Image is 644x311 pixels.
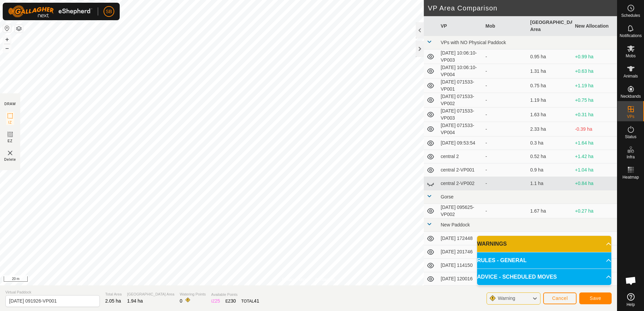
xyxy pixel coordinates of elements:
td: [DATE] 201746 [438,245,483,259]
th: VP [438,16,483,36]
span: Schedules [621,13,640,18]
span: VPs with NO Physical Paddock [441,40,506,45]
span: Virtual Paddock [5,289,100,295]
th: Mob [483,16,528,36]
span: EZ [8,138,13,144]
td: +0.75 ha [572,93,617,107]
td: central 2-VP001 [438,163,483,177]
span: 1.94 ha [127,298,143,304]
span: Cancel [552,296,568,301]
div: - [486,126,525,133]
td: 1.19 ha [528,93,573,107]
span: Delete [4,157,16,162]
p-accordion-header: RULES - GENERAL [477,252,611,269]
td: 0.9 ha [528,163,573,177]
span: 25 [215,298,220,304]
td: [DATE] 071533-VP004 [438,122,483,136]
span: 41 [254,298,259,304]
td: [DATE] 114150 [438,259,483,272]
div: TOTAL [241,298,259,305]
td: [DATE] 172448 [438,232,483,245]
p-accordion-header: ADVICE - SCHEDULED MOVES [477,269,611,285]
span: 30 [231,298,236,304]
p-accordion-header: WARNINGS [477,236,611,252]
div: IZ [211,298,220,305]
td: +0.99 ha [572,50,617,64]
span: Warning [498,296,515,301]
span: Status [625,135,636,139]
td: +0.27 ha [572,204,617,218]
button: Cancel [543,292,577,304]
td: [DATE] 071533-VP002 [438,93,483,107]
span: [GEOGRAPHIC_DATA] Area [127,291,174,297]
td: [DATE] 120016 [438,272,483,286]
span: Infra [626,155,635,159]
h2: VP Area Comparison [428,4,617,12]
td: central 2 [438,150,483,163]
div: - [486,153,525,160]
div: - [486,68,525,75]
span: Total Area [105,291,122,297]
span: Available Points [211,292,259,298]
div: - [486,166,525,174]
a: Help [617,290,644,309]
td: -0.39 ha [572,122,617,136]
div: - [486,180,525,187]
button: – [3,44,11,52]
td: 0.3 ha [528,136,573,150]
td: [DATE] 10:06:10-VP004 [438,64,483,79]
span: Heatmap [622,175,639,179]
td: central 2-VP002 [438,177,483,190]
span: 0 [180,298,182,304]
span: IZ [8,120,12,125]
td: 0.95 ha [528,50,573,64]
div: - [486,208,525,215]
span: Save [590,296,601,301]
td: +1.24 ha [572,286,617,299]
td: +0.31 ha [572,107,617,122]
span: Animals [623,74,638,78]
td: +0.63 ha [572,64,617,79]
img: Gallagher Logo [8,5,92,18]
button: + [3,35,11,43]
td: [DATE] 071533-VP001 [438,79,483,93]
div: EZ [226,298,236,305]
span: RULES - GENERAL [477,256,527,265]
span: 2.05 ha [105,298,121,304]
td: 1.67 ha [528,204,573,218]
td: +1.64 ha [572,136,617,150]
td: [DATE] 120420 [438,286,483,299]
span: WARNINGS [477,240,507,248]
button: Reset Map [3,24,11,32]
div: DRAW [4,101,16,106]
button: Map Layers [15,25,23,33]
td: 1.63 ha [528,107,573,122]
button: Save [579,292,612,304]
td: [DATE] 10:06:10-VP003 [438,50,483,64]
td: 0.7 ha [528,286,573,299]
div: - [486,82,525,89]
span: SB [106,8,112,15]
td: 0.52 ha [528,150,573,163]
div: Open chat [621,271,641,291]
span: Gorse [441,194,453,199]
td: +1.04 ha [572,163,617,177]
span: Neckbands [620,94,641,98]
td: 0.75 ha [528,79,573,93]
td: 0.53 ha [528,232,573,245]
td: [DATE] 09:53:54 [438,136,483,150]
img: VP [6,149,14,157]
td: [DATE] 095625-VP002 [438,204,483,218]
td: [DATE] 071533-VP003 [438,107,483,122]
a: Contact Us [315,277,335,283]
span: Mobs [626,54,636,58]
a: Privacy Policy [282,277,307,283]
div: - [486,235,525,242]
td: +1.42 ha [572,150,617,163]
span: ADVICE - SCHEDULED MOVES [477,273,557,281]
th: New Allocation [572,16,617,36]
span: Help [626,303,635,307]
span: New Paddock [441,222,470,227]
div: - [486,53,525,60]
th: [GEOGRAPHIC_DATA] Area [528,16,573,36]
